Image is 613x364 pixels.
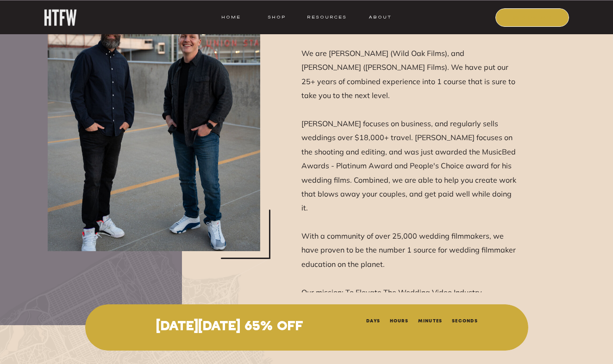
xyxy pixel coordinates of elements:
[501,13,564,21] a: COURSE
[452,316,478,324] li: Seconds
[106,320,352,334] p: [DATE][DATE] 65% OFF
[221,13,241,21] a: HOME
[390,316,409,324] li: Hours
[258,13,295,21] a: shop
[368,13,392,21] a: ABOUT
[366,316,380,324] li: Days
[418,316,443,324] li: Minutes
[301,46,518,292] p: We are [PERSON_NAME] (Wild Oak Films), and [PERSON_NAME] ([PERSON_NAME] Films). We have put our 2...
[304,13,347,21] a: resources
